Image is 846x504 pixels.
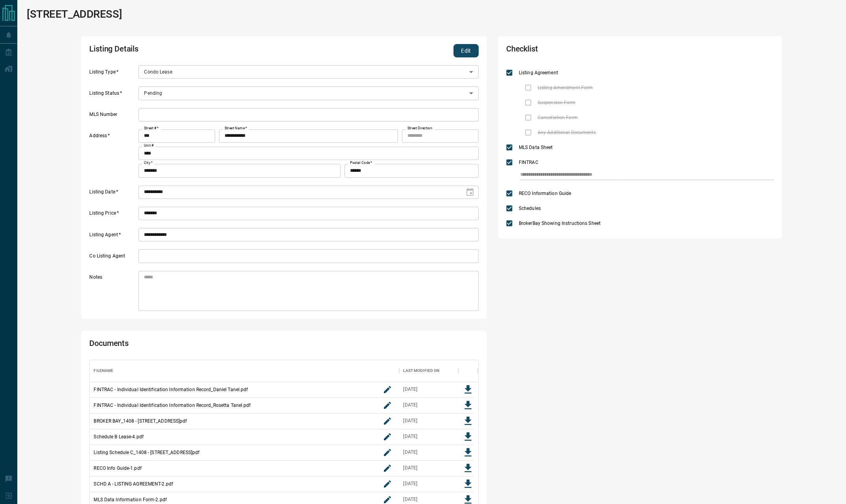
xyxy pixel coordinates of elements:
[403,386,417,393] div: Aug 16, 2025
[403,449,417,456] div: Aug 16, 2025
[403,418,417,424] div: Aug 16, 2025
[460,476,476,492] button: Download File
[380,460,395,476] button: rename button
[520,170,758,180] input: checklist input
[460,429,476,445] button: Download File
[517,220,603,227] span: BrokerBay Showing Instructions Sheet
[89,90,136,100] label: Listing Status
[506,44,667,57] h2: Checklist
[144,160,153,166] label: City
[89,338,323,352] h2: Documents
[517,205,543,212] span: Schedules
[144,126,159,131] label: Street #
[517,144,555,151] span: MLS Data Sheet
[399,360,458,382] div: Last Modified On
[89,274,136,311] label: Notes
[380,429,395,445] button: rename button
[90,360,399,382] div: Filename
[89,253,136,263] label: Co Listing Agent
[380,476,395,492] button: rename button
[89,189,136,199] label: Listing Date
[403,465,417,471] div: Aug 16, 2025
[407,126,432,131] label: Street Direction
[460,397,476,413] button: Download File
[403,360,439,382] div: Last Modified On
[89,44,323,57] h2: Listing Details
[27,8,122,20] h1: [STREET_ADDRESS]
[403,402,417,408] div: Aug 16, 2025
[89,132,136,177] label: Address
[460,382,476,397] button: Download File
[94,496,167,503] p: MLS Data Information Form-2.pdf
[94,433,143,440] p: Schedule B Lease-4.pdf
[89,232,136,242] label: Listing Agent
[517,69,560,76] span: Listing Agreement
[380,382,395,397] button: rename button
[536,114,580,121] span: Cancellation Form
[94,418,187,425] p: BROKER BAY_1408 - [STREET_ADDRESS]pdf
[225,126,247,131] label: Street Name
[89,69,136,79] label: Listing Type
[536,129,598,136] span: Any Additional Documents
[144,143,154,148] label: Unit #
[94,402,251,409] p: FINTRAC - Individual Identification Information Record_Rosetta Tanel.pdf
[460,445,476,460] button: Download File
[138,86,479,100] div: Pending
[89,111,136,121] label: MLS Number
[138,65,479,79] div: Condo Lease
[453,44,479,57] button: Edit
[89,210,136,220] label: Listing Price
[517,190,573,197] span: RECO Information Guide
[403,480,417,487] div: Aug 16, 2025
[94,360,113,382] div: Filename
[94,465,141,472] p: RECO Info Guide-1.pdf
[350,160,372,166] label: Postal Code
[94,386,248,393] p: FINTRAC - Individual Identification Information Record_Daniel Tanel.pdf
[460,413,476,429] button: Download File
[380,413,395,429] button: rename button
[380,445,395,460] button: rename button
[403,433,417,440] div: Aug 16, 2025
[536,99,578,106] span: Suspension Form
[94,480,173,487] p: SCHD A - LISTING AGREEMENT-2.pdf
[536,84,595,91] span: Listing Amendment Form
[403,496,417,503] div: Aug 16, 2025
[460,460,476,476] button: Download File
[517,159,540,166] span: FINTRAC
[380,397,395,413] button: rename button
[94,449,199,456] p: Listing Schedule C_1408 - [STREET_ADDRESS]pdf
